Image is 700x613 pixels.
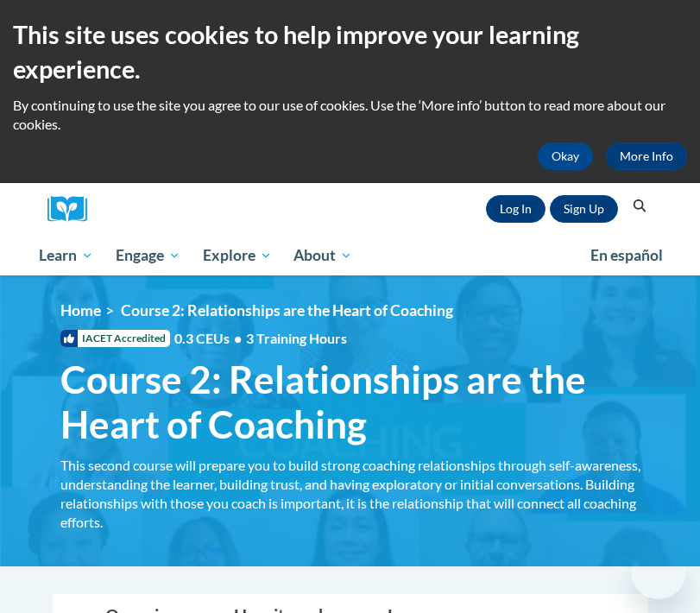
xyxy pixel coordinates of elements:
iframe: Button to launch messaging window [631,544,686,599]
span: Engage [116,245,180,266]
span: Learn [39,245,93,266]
span: IACET Accredited [60,330,170,347]
img: Logo brand [47,196,99,223]
a: Log In [486,195,545,223]
div: This second course will prepare you to build strong coaching relationships through self-awareness... [60,456,656,532]
p: By continuing to use the site you agree to our use of cookies. Use the ‘More info’ button to read... [13,96,687,134]
span: • [234,330,242,346]
span: Course 2: Relationships are the Heart of Coaching [121,301,453,319]
button: Search [627,196,653,217]
a: Engage [104,236,192,275]
div: Main menu [27,236,674,275]
a: En español [579,237,674,274]
span: 3 Training Hours [246,330,347,346]
button: Okay [538,142,593,170]
a: Learn [28,236,105,275]
span: Explore [203,245,272,266]
a: Register [550,195,618,223]
span: About [293,245,352,266]
a: Home [60,301,101,319]
span: Course 2: Relationships are the Heart of Coaching [60,357,656,448]
span: 0.3 CEUs [174,329,347,348]
a: More Info [606,142,687,170]
a: About [282,236,363,275]
h2: This site uses cookies to help improve your learning experience. [13,17,687,87]
span: En español [590,246,663,264]
a: Cox Campus [47,196,99,223]
a: Explore [192,236,283,275]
